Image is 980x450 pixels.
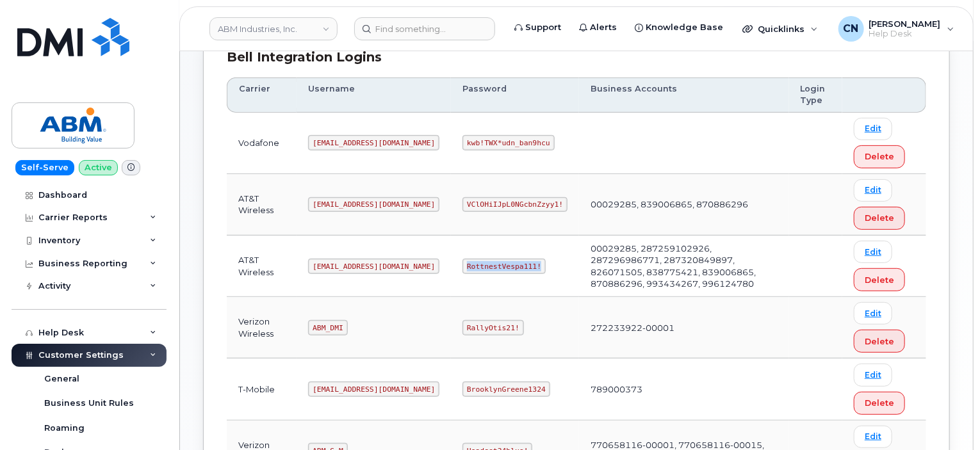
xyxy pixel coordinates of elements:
a: ABM Industries, Inc. [209,17,338,40]
span: Delete [865,335,894,348]
td: T-Mobile [227,358,297,420]
a: Edit [854,179,892,202]
td: 789000373 [579,358,788,420]
code: RottnestVespa111! [462,259,546,274]
a: Support [505,15,570,40]
span: Help Desk [869,29,941,39]
button: Delete [854,145,905,168]
code: [EMAIL_ADDRESS][DOMAIN_NAME] [308,382,439,397]
td: Verizon Wireless [227,297,297,358]
a: Edit [854,118,892,140]
code: VClOHiIJpL0NGcbnZzyy1! [462,197,568,213]
th: Carrier [227,77,297,113]
input: Find something... [354,17,495,40]
a: Edit [854,364,892,386]
button: Delete [854,392,905,415]
th: Password [451,77,579,113]
th: Business Accounts [579,77,788,113]
code: RallyOtis21! [462,320,523,335]
span: Delete [865,150,894,163]
button: Delete [854,330,905,353]
div: Connor Nguyen [829,16,963,42]
a: Edit [854,241,892,263]
span: Knowledge Base [646,21,723,34]
a: Alerts [570,15,626,40]
span: [PERSON_NAME] [869,19,941,29]
td: 00029285, 287259102926, 287296986771, 287320849897, 826071505, 838775421, 839006865, 870886296, 9... [579,236,788,297]
span: Alerts [590,21,617,34]
code: [EMAIL_ADDRESS][DOMAIN_NAME] [308,259,439,274]
span: Support [525,21,561,34]
span: Delete [865,212,894,224]
th: Login Type [789,77,843,113]
code: [EMAIL_ADDRESS][DOMAIN_NAME] [308,197,439,213]
code: ABM_DMI [308,320,347,335]
div: Quicklinks [733,16,827,42]
td: AT&T Wireless [227,174,297,236]
div: Bell Integration Logins [227,48,926,67]
button: Delete [854,207,905,230]
td: 00029285, 839006865, 870886296 [579,174,788,236]
span: Delete [865,397,894,409]
button: Delete [854,268,905,291]
span: CN [844,21,859,36]
span: Quicklinks [758,24,804,34]
a: Knowledge Base [626,15,732,40]
code: kwb!TWX*udn_ban9hcu [462,135,554,150]
a: Edit [854,302,892,325]
th: Username [297,77,451,113]
code: BrooklynGreene1324 [462,382,550,397]
code: [EMAIL_ADDRESS][DOMAIN_NAME] [308,135,439,150]
span: Delete [865,274,894,286]
td: 272233922-00001 [579,297,788,358]
td: Vodafone [227,113,297,174]
a: Edit [854,426,892,448]
td: AT&T Wireless [227,236,297,297]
